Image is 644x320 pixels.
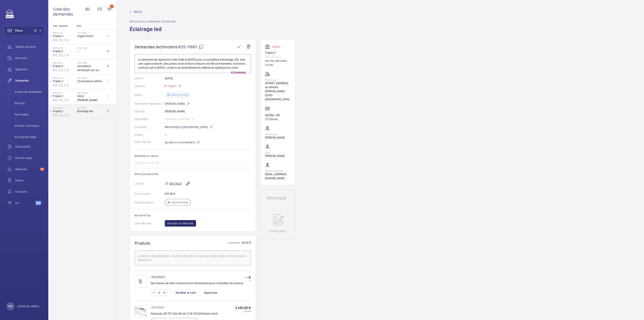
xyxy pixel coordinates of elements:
p: -- € [245,275,251,280]
button: Envoyer sur Netsuite [165,220,196,227]
span: Vue équipe répar. [14,135,44,139]
p: Ampoule LED T8 Tube 90 cm 12 W G13 840 blanc neutr [151,312,218,316]
p: 40,00 € [235,310,251,312]
span: Facturation [15,145,44,149]
span: Assistance technique sur un ascenseur [PERSON_NAME] [77,64,104,72]
p: Triplex C [53,109,76,113]
h2: Réserve(s) liée(s) [135,155,251,157]
p: GECINA - IDF [265,113,280,117]
span: Vue ops [14,101,44,105]
div: Le devis a déjà été généré ; toute modification ne sera pas répercutée sur le devis dans Salesforce. [138,254,248,262]
span: Demandes [15,79,44,83]
span: Éclairage led [77,109,104,113]
span: Heures supp. [15,156,44,160]
p: RW [8,304,12,308]
h2: R24-00849 [77,92,104,94]
h2: R23-07596 [77,62,104,64]
p: 40,00 € [241,241,251,246]
h2: R23-08255 [77,77,104,79]
span: Appareils [15,67,44,71]
span: Urgent [167,84,176,88]
span: Réserves [15,167,38,171]
p: [PERSON_NAME] [165,101,190,106]
p: SKU 1005202 [152,307,164,308]
h1: Produits [135,241,151,246]
p: Cristallin [265,79,290,81]
span: Envoyer sur Netsuite [167,221,193,225]
span: Carte [PERSON_NAME] [77,94,104,102]
h1: Éclairage led [130,25,176,39]
img: elevator.svg [265,44,271,49]
p: La demande de réparation a été créée le [DATE] pour un problème d'éclairage LED, avec une urgence... [138,58,248,70]
span: 00021928 [169,182,182,186]
span: 75 [40,168,44,171]
p: CSM [265,151,285,154]
p: Cristallin [53,47,76,49]
p: Coming soon [269,229,286,233]
h2: Détails de la demande technicien [130,20,176,23]
h2: R22-04796 [77,32,104,34]
span: Liste des demandes [53,6,85,17]
span: Toutes les demandes [14,90,44,94]
p: Cristallin [53,77,76,79]
a: 00021928 [165,182,182,186]
div: Supprimer [200,291,222,295]
p: 92100 [GEOGRAPHIC_DATA] [265,93,290,101]
p: [STREET_ADDRESS] du Général [PERSON_NAME] [265,81,290,93]
p: Des heures de main d'oeuvre sont nécessaires pour compléter les travaux. [151,281,244,285]
p: Cristallin [53,92,76,94]
p: [EMAIL_ADDRESS][DOMAIN_NAME] [265,172,290,180]
h2: Netsuite SO [135,214,251,217]
h2: R23-07588 [77,47,104,49]
p: Titre [76,25,103,27]
p: [PERSON_NAME] [265,136,285,140]
p: 903_122_5_N [53,113,76,117]
span: 1 [34,29,37,32]
p: Triplex C [53,64,76,68]
p: 903_122_5_N [53,98,76,102]
p: 903_122_5_N [53,68,76,72]
span: Vue ass. technique [14,124,44,128]
p: Cristallin [53,62,76,64]
span: Contacts [15,190,44,194]
h1: Historique [267,196,289,200]
span: Urgent merci [77,34,104,38]
p: [PERSON_NAME] [18,304,39,308]
img: yK7wqxL2N2YzUo8qPkez2dcxRBWi6a5RTlegvU1GUoPYr6c3.png [135,306,147,318]
p: AI Summary [229,70,248,75]
span: IoT [15,201,36,205]
p: Coût total : [228,241,241,246]
span: Coulisseaux cabine [77,79,104,83]
button: Filtres1 [4,26,44,35]
p: Stopped [272,46,280,48]
span: - [77,49,104,53]
a: Voir les dernières visites [265,59,290,67]
p: Triplex C [53,79,76,83]
p: Technicien [265,133,285,136]
p: Triplex C [53,94,76,98]
img: muscle-sm.svg [135,275,147,287]
p: Cristallin [53,32,76,34]
p: [PERSON_NAME] [265,154,285,158]
div: Modifier le coût [171,291,200,295]
p: Supply manager [265,170,290,172]
a: Étendu [265,117,280,121]
p: 903_122_5_N [53,53,76,57]
p: 903_122_5_N [53,83,76,87]
p: Triplex C [53,49,76,53]
span: Filtres [15,29,23,33]
p: Site - Appareil [48,25,75,27]
p: -- € [245,280,251,282]
span: Activités [15,56,44,60]
span: Bilans [15,178,44,182]
p: Main d'oeuvre [152,276,164,278]
span: R25-11681 [178,44,203,49]
h2: Devis Salesforce [135,173,251,176]
h2: R25-11681 [77,107,104,109]
p: 2 x 20,00 € [235,306,251,310]
span: Beta [36,201,41,205]
span: Vue supply [14,112,44,116]
p: Triplex C [265,51,290,55]
span: Demandes techniciens [135,44,178,49]
p: 903_122_5_N [53,38,76,42]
